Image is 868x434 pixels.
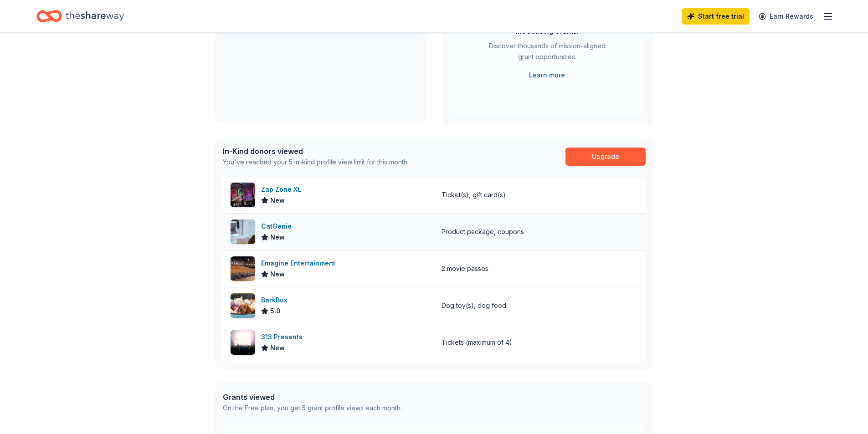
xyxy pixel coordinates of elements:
div: 2 movie passes [442,263,488,274]
a: Home [36,5,124,27]
div: Zap Zone XL [261,184,305,195]
div: Emagine Entertainment [261,258,339,269]
div: You've reached your 5 in-kind profile view limit for this month. [223,157,409,168]
div: Ticket(s), gift card(s) [442,189,506,200]
img: Image for Zap Zone XL [231,183,255,207]
div: BarkBox [261,295,291,306]
img: Image for 313 Presents [231,330,255,355]
img: Image for Emagine Entertainment [231,256,255,281]
span: 5.0 [270,306,281,317]
div: Discover thousands of mission-aligned grant opportunities. [485,41,609,66]
span: New [270,342,285,353]
a: Upgrade [565,148,646,166]
span: New [270,269,285,280]
img: Image for BarkBox [231,293,255,318]
span: New [270,195,285,206]
span: New [270,232,285,243]
div: Grants viewed [223,392,402,403]
div: Dog toy(s), dog food [442,300,506,311]
a: Start free trial [682,8,750,25]
a: Learn more [529,70,565,81]
img: Image for CatGenie [231,220,255,244]
div: Tickets (maximum of 4) [442,337,512,348]
div: 313 Presents [261,332,306,342]
div: On the Free plan, you get 5 grant profile views each month. [223,403,402,414]
div: CatGenie [261,221,295,232]
div: Product package, coupons [442,226,524,237]
div: In-Kind donors viewed [223,146,409,157]
a: Earn Rewards [753,8,819,25]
